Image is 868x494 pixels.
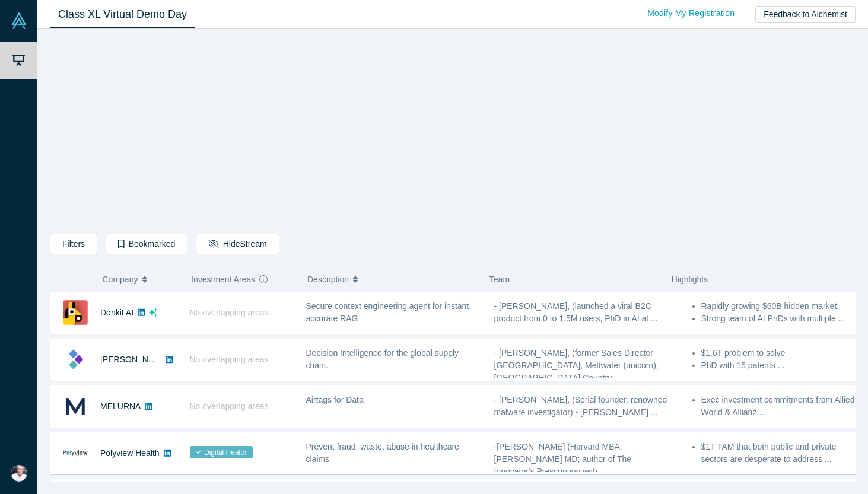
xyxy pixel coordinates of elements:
li: $1.6T problem to solve [701,347,858,359]
li: Rapidly growing $60B hidden market; [701,300,858,313]
a: Donkit AI [100,308,133,317]
span: Secure context engineering agent for instant, accurate RAG [306,301,472,323]
button: Description [307,267,477,292]
li: Exec investment commitments from Allied World & Allianz ... [701,394,858,419]
button: Bookmarked [106,234,187,254]
span: -[PERSON_NAME] (Harvard MBA, [PERSON_NAME] MD; author of The Innovator's Prescription with ... [494,442,632,476]
span: Decision Intelligence for the global supply chain. [306,348,459,370]
li: $1T TAM that both public and private sectors are desperate to address ... [701,441,858,466]
span: - [PERSON_NAME], (launched a viral B2C product from 0 to 1.5M users, PhD in AI at ... [494,301,658,323]
svg: dsa ai sparkles [149,308,157,317]
img: Polyview Health's Logo [63,441,88,466]
span: No overlapping areas [190,308,269,317]
span: - [PERSON_NAME], (former Sales Director [GEOGRAPHIC_DATA], Meltwater (unicorn), [GEOGRAPHIC_DATA]... [494,348,659,383]
a: Polyview Health [100,448,160,458]
img: MELURNA's Logo [63,394,88,419]
button: Feedback to Alchemist [755,6,856,23]
button: Filters [50,234,97,254]
li: PhD with 15 patents ... [701,359,858,372]
span: Digital Health [190,446,253,458]
a: Modify My Registration [635,3,747,24]
span: No overlapping areas [190,401,269,411]
span: Highlights [672,275,708,284]
img: Kimaru AI's Logo [63,347,88,372]
span: Prevent fraud, waste, abuse in healthcare claims [306,442,459,464]
a: [PERSON_NAME] [100,355,168,364]
button: HideStream [196,234,279,254]
span: Description [307,267,349,292]
a: Class XL Virtual Demo Day [50,1,195,28]
span: Team [489,275,510,284]
iframe: Alchemist Class XL Demo Day: Vault [287,39,618,225]
span: No overlapping areas [190,355,269,364]
li: Strong team of AI PhDs with multiple ... [701,313,858,325]
span: Investment Areas [191,267,255,292]
img: Alchemist Vault Logo [11,12,27,29]
span: Airtags for Data [306,395,364,404]
button: Company [103,267,179,292]
span: - [PERSON_NAME], (Serial founder, renowned malware investigator) - [PERSON_NAME] ... [494,395,667,417]
img: Ingo Juraske's Account [11,465,27,482]
img: Donkit AI's Logo [63,300,88,325]
span: Company [103,267,138,292]
a: MELURNA [100,401,141,411]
